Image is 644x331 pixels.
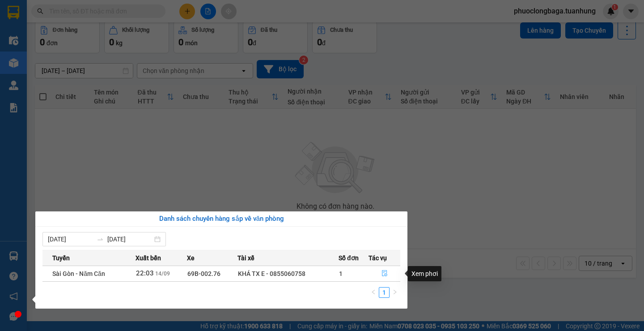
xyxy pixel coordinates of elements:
span: 14/09 [155,271,170,277]
button: right [390,287,400,298]
span: swap-right [97,236,104,243]
span: to [97,236,104,243]
span: file-done [381,270,388,277]
input: Từ ngày [48,234,93,244]
a: 1 [379,288,389,297]
span: Tác vụ [369,253,387,263]
input: Đến ngày [107,234,153,244]
span: left [371,289,376,295]
span: Tài xế [237,253,254,263]
span: Sài Gòn - Năm Căn [52,270,105,277]
span: Xe [187,253,195,263]
button: left [368,287,379,298]
button: file-done [369,267,400,281]
span: 1 [339,270,343,277]
span: Số đơn [339,253,359,263]
span: 22:03 [136,269,154,277]
span: 69B-002.76 [187,270,220,277]
span: Tuyến [52,253,70,263]
li: 1 [379,287,390,298]
li: Previous Page [368,287,379,298]
span: right [392,289,398,295]
div: Danh sách chuyến hàng sắp về văn phòng [42,214,400,224]
div: KHÁ TX E - 0855060758 [238,269,338,279]
li: Next Page [390,287,400,298]
div: Xem phơi [408,266,441,281]
span: Xuất bến [136,253,161,263]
